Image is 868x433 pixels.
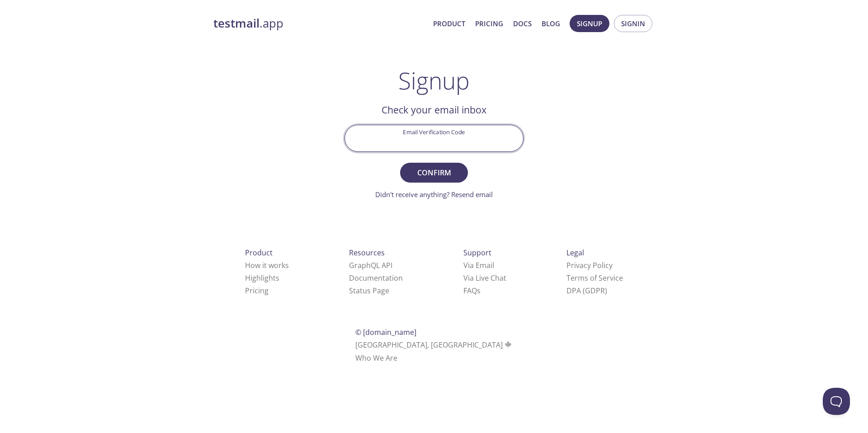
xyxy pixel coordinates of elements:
[344,102,524,118] h2: Check your email inbox
[245,260,289,270] a: How it works
[213,16,426,31] a: testmail.app
[463,260,494,270] a: Via Email
[475,18,503,29] a: Pricing
[375,190,493,199] a: Didn't receive anything? Resend email
[566,273,623,283] a: Terms of Service
[400,163,468,183] button: Confirm
[355,340,513,350] span: [GEOGRAPHIC_DATA], [GEOGRAPHIC_DATA]
[355,327,416,337] span: © [DOMAIN_NAME]
[355,353,397,363] a: Who We Are
[577,18,602,29] span: Signup
[213,15,259,31] strong: testmail
[566,286,607,296] a: DPA (GDPR)
[463,286,481,296] a: FAQ
[245,273,279,283] a: Highlights
[621,18,645,29] span: Signin
[245,286,269,296] a: Pricing
[463,273,506,283] a: Via Live Chat
[433,18,465,29] a: Product
[398,67,470,94] h1: Signup
[245,248,273,258] span: Product
[513,18,532,29] a: Docs
[349,248,385,258] span: Resources
[542,18,560,29] a: Blog
[349,260,392,270] a: GraphQL API
[349,273,403,283] a: Documentation
[570,15,609,32] button: Signup
[477,286,481,296] span: s
[823,388,850,415] iframe: Help Scout Beacon - Open
[410,166,458,179] span: Confirm
[463,248,491,258] span: Support
[566,260,613,270] a: Privacy Policy
[566,248,584,258] span: Legal
[614,15,652,32] button: Signin
[349,286,389,296] a: Status Page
